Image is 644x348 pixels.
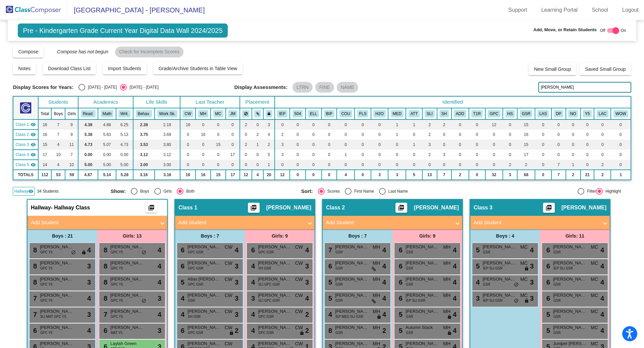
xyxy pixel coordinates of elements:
td: 0 [290,119,305,130]
button: NO [568,110,578,117]
th: English Language Learner [306,108,322,119]
td: 0 [211,119,226,130]
td: 2 [422,130,437,140]
td: 2.38 [133,119,155,130]
mat-chip: Check for Incomplete Scores [115,47,183,57]
td: 2 [437,119,451,130]
td: 0 [594,119,611,130]
td: 0 [451,119,469,130]
td: 16 [38,130,52,140]
td: 0 [469,119,485,130]
button: WOW [613,110,628,117]
td: 0 [211,130,226,140]
a: Learning Portal [536,5,583,15]
th: Headstart [503,108,517,119]
td: 0 [180,130,196,140]
td: 0 [240,160,252,170]
td: 3.12 [155,150,180,160]
td: 0 [611,150,631,160]
td: 2 [275,130,290,140]
td: 0 [196,150,211,160]
td: 5.63 [98,130,116,140]
th: ADHD Diagnosis [451,108,469,119]
th: Attendance Issues (Tardy/Absences) [406,108,422,119]
button: MED [391,110,404,117]
td: 0 [611,140,631,150]
td: 0 [469,140,485,150]
th: Counseling Supports [337,108,355,119]
button: JM [228,110,237,117]
td: 0 [322,150,337,160]
td: 16 [38,119,52,130]
a: Logout [617,5,644,15]
td: 2 [252,130,264,140]
th: Behavior Intervention Plan [322,108,337,119]
td: 0.00 [98,150,116,160]
td: 0 [388,150,406,160]
td: 0 [306,119,322,130]
button: DP [554,110,563,117]
th: Individualized Education Plan [275,108,290,119]
td: 0 [322,140,337,150]
td: 4.73 [78,140,98,150]
button: Math [101,110,113,117]
td: 3.75 [133,130,155,140]
td: 0 [581,119,594,130]
th: Courtney Walters [180,108,196,119]
td: 0 [503,130,517,140]
td: 0 [437,130,451,140]
mat-icon: visibility [31,122,36,127]
td: Courtney Walters - No Class Name [13,119,38,130]
td: 5.00 [78,160,98,170]
td: 17 [517,150,535,160]
td: 0 [451,140,469,150]
td: 0 [211,150,226,160]
th: 504 Plan [290,108,305,119]
a: School [586,5,613,15]
button: ADD [454,110,466,117]
th: LAC [594,108,611,119]
button: CW [182,110,193,117]
td: 3 [263,119,275,130]
td: 0 [196,160,211,170]
td: 2 [240,140,252,150]
td: 4 [51,160,65,170]
td: 0 [566,119,581,130]
td: 0 [355,119,371,130]
td: 0 [566,150,581,160]
td: 4.38 [78,119,98,130]
td: 0 [180,140,196,150]
td: 0 [337,160,355,170]
td: 0 [535,140,551,150]
td: 0 [535,150,551,160]
span: Display Scores for Years: [13,84,73,90]
td: 7 [51,119,65,130]
div: [DATE] - [DATE] [85,84,117,90]
mat-expansion-panel-header: Add Student [470,216,610,229]
td: 1 [263,160,275,170]
mat-expansion-panel-header: Add Student [323,216,462,229]
th: H2O Referral [371,108,388,119]
mat-icon: visibility [31,142,36,147]
span: Class 2 [15,132,29,138]
button: Print Students Details [145,203,157,213]
td: 5.13 [116,130,133,140]
button: New Small Group [529,63,576,75]
button: LAS [537,110,549,117]
td: 0 [451,130,469,140]
td: Melissa Carrier - No Class Name [13,140,38,150]
button: Print Students Details [395,203,407,213]
td: 0 [290,150,305,160]
td: 3 [275,150,290,160]
td: 4 [51,140,65,150]
button: GPC [488,110,500,117]
td: 0 [252,119,264,130]
td: 0 [594,150,611,160]
span: [GEOGRAPHIC_DATA] - [PERSON_NAME] [67,5,205,15]
button: Print Students Details [248,203,260,213]
td: 1 [388,130,406,140]
span: Saved Small Group [585,66,626,72]
th: Jasmine Mott [226,108,240,119]
td: 1 [252,140,264,150]
th: Daycare Preschool [551,108,566,119]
